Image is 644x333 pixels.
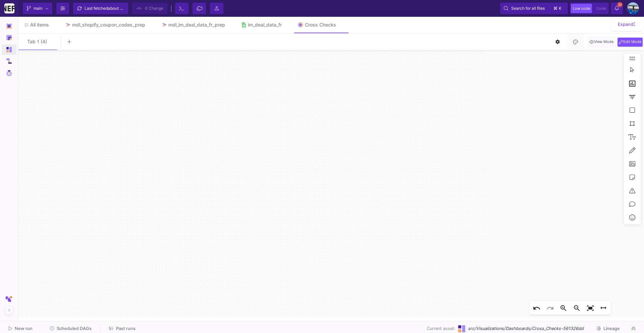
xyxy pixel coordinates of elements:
div: Tab 1 (4) [23,39,51,44]
span: Code [596,6,606,11]
span: Search for all files [511,3,545,13]
span: Low code [573,6,590,11]
span: 20 [617,2,623,7]
span: about 3 hours ago [108,6,142,11]
mat-expansion-panel-header: Navigation icon [2,21,16,32]
span: Current asset: [427,325,455,332]
img: Tab icon [241,22,247,28]
div: mdl_im_deal_data_fr_prep [168,22,225,28]
span: New run [15,326,33,331]
span: Lineage [603,326,620,331]
span: Scheduled DAGs [57,326,92,331]
a: Navigation icon [2,56,16,66]
img: YZ4Yr8zUCx6JYM5gIgaTIQYeTXdcwQjnYC8iZtTV.png [4,3,14,13]
span: Past runs [116,326,136,331]
mat-icon: undo [533,304,541,312]
mat-icon: height [599,304,607,312]
div: Last fetched [85,3,125,13]
img: Navigation icon [6,58,12,64]
img: Tab icon [65,22,71,28]
img: Tab icon [298,22,303,28]
button: Code [594,4,608,13]
img: AEdFTp4_RXFoBzJxSaYPMZp7Iyigz82078j9C0hFtL5t=s96-c [627,2,639,14]
span: View Mode [588,39,615,45]
div: mdl_shopify_coupon_codes_prep [72,22,145,28]
div: Cross Checks [305,22,336,28]
span: ⌘ [553,4,557,12]
a: Navigation icon [2,68,16,79]
mat-icon: insert_chart_outlined [628,80,636,88]
button: Search for all files⌘k [500,3,568,14]
span: main [34,3,43,13]
span: src/Visualizations/Dashboards/Cross_Checks-561326dd [468,325,584,332]
img: Tab icon [161,22,167,28]
button: Edit Mode [618,38,643,47]
span: Edit Mode [618,39,643,45]
img: Navigation icon [6,47,12,52]
div: im_deal_data_fr [248,22,282,28]
button: Tab 1 (4) [17,34,57,50]
mat-icon: fit_screen [586,304,594,312]
button: main [23,3,52,14]
img: Navigation icon [6,35,12,40]
span: k [559,4,561,12]
img: Navigation icon [6,23,12,29]
button: View Mode [588,38,615,47]
button: Last fetchedabout 3 hours ago [73,3,128,14]
img: Dashboards [458,325,465,332]
a: Navigation icon [2,44,16,55]
mat-icon: zoom_out [573,304,581,312]
img: y42-short-logo.svg [6,291,12,306]
button: 20 [611,3,623,14]
span: All items [30,22,49,28]
img: Navigation icon [6,70,12,76]
mat-icon: filter_list [628,93,636,101]
mat-icon: zoom_in [559,304,568,312]
a: Navigation icon [2,32,16,43]
button: Low code [571,4,592,13]
button: ⌘k [551,4,564,12]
